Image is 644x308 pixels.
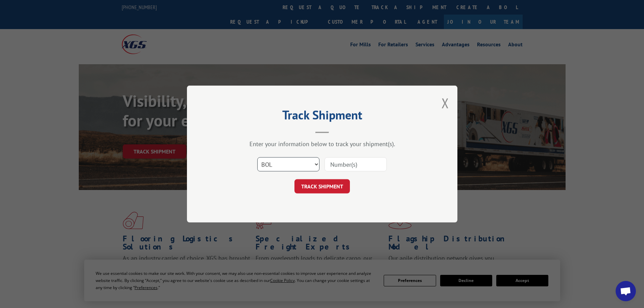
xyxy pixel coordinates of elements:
button: Close modal [442,94,449,112]
h2: Track Shipment [221,110,424,123]
input: Number(s) [325,157,387,171]
div: Enter your information below to track your shipment(s). [221,140,424,148]
div: Open chat [616,281,636,301]
button: TRACK SHIPMENT [294,179,350,193]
